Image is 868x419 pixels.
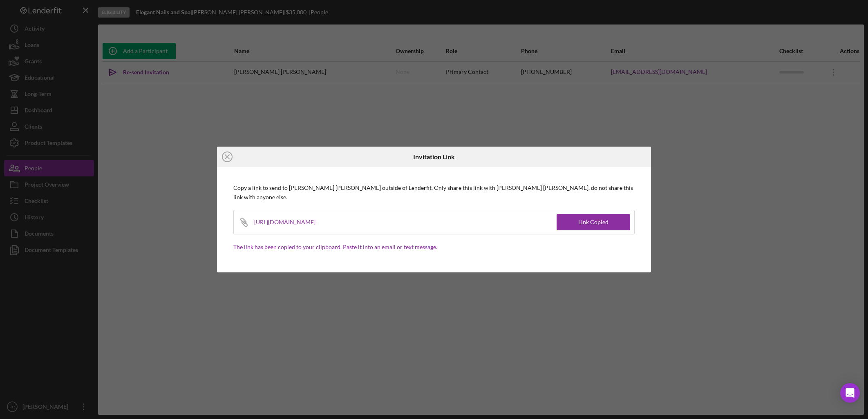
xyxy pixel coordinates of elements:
h6: Invitation Link [413,153,455,160]
div: Link Copied [578,214,608,230]
button: Link Copied [557,214,630,230]
div: Open Intercom Messenger [840,383,860,403]
p: The link has been copied to your clipboard. Paste it into an email or text message. [233,243,635,252]
div: [URL][DOMAIN_NAME] [254,210,326,234]
p: Copy a link to send to [PERSON_NAME] [PERSON_NAME] outside of Lenderfit. Only share this link wit... [233,183,635,202]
